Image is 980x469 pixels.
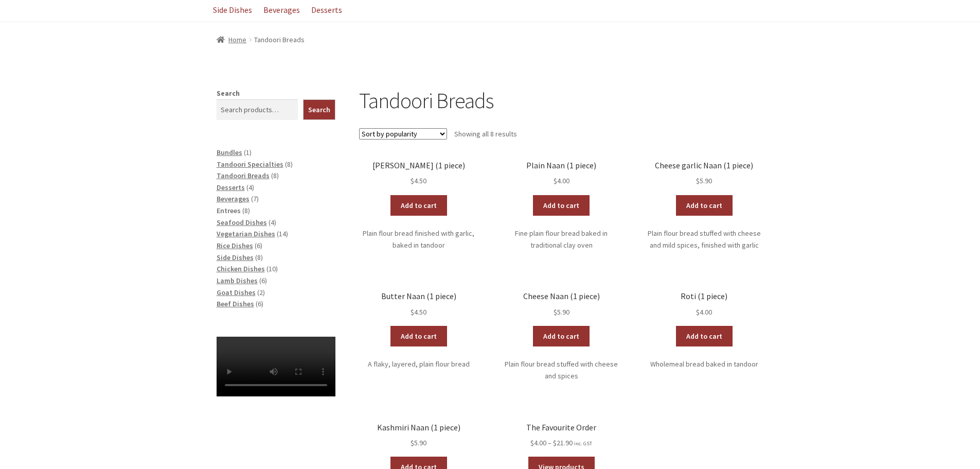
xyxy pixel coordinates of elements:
p: Showing all 8 results [454,126,517,142]
p: Fine plain flour bread baked in traditional clay oven [502,228,621,251]
select: Shop order [359,128,447,140]
a: Lamb Dishes [217,276,258,285]
a: Add to cart: “Garlic Naan (1 piece)” [390,195,447,216]
span: 2 [259,288,263,297]
bdi: 4.50 [411,176,426,185]
p: Wholemeal bread baked in tandoor [645,358,763,370]
span: $ [411,176,414,185]
span: 6 [261,276,265,285]
a: Butter Naan (1 piece) $4.50 [359,291,478,318]
a: Tandoori Specialties [217,160,283,169]
span: 8 [244,206,248,215]
a: The Favourite Order inc. GST [502,423,621,449]
span: $ [411,307,414,317]
span: / [246,34,254,46]
h2: Cheese Naan (1 piece) [502,291,621,301]
span: 4 [271,218,274,227]
label: Search [217,89,240,98]
a: Beverages [217,194,250,203]
span: $ [696,307,700,317]
bdi: 5.90 [696,176,712,185]
a: Add to cart: “Roti (1 piece)” [676,326,733,346]
a: Add to cart: “Butter Naan (1 piece)” [390,326,447,346]
a: Desserts [217,183,245,192]
p: Plain flour bread stuffed with cheese and spices [502,358,621,381]
span: $ [554,176,557,185]
span: $ [553,438,557,447]
small: inc. GST [574,440,592,447]
a: Goat Dishes [217,288,256,297]
span: $ [554,307,557,317]
input: Search products… [217,99,298,120]
a: Chicken Dishes [217,264,265,273]
bdi: 4.00 [530,438,546,447]
span: 6 [257,241,260,250]
bdi: 5.90 [554,307,569,317]
a: Entrees [217,206,241,215]
a: Side Dishes [217,253,254,262]
a: Seafood Dishes [217,218,267,227]
a: Beef Dishes [217,299,254,308]
a: Add to cart: “Plain Naan (1 piece)” [533,195,590,216]
a: Rice Dishes [217,241,253,250]
h2: Cheese garlic Naan (1 piece) [645,161,763,170]
p: Plain flour bread stuffed with cheese and mild spices, finished with garlic [645,228,763,251]
a: Add to cart: “Cheese Naan (1 piece)” [533,326,590,346]
span: 6 [258,299,261,308]
a: Kashmiri Naan (1 piece) $5.90 [359,423,478,449]
a: Vegetarian Dishes [217,229,275,238]
button: Search [303,99,335,120]
h2: Kashmiri Naan (1 piece) [359,423,478,432]
a: Cheese Naan (1 piece) $5.90 [502,291,621,318]
a: Tandoori Breads [217,171,270,180]
h2: Roti (1 piece) [645,291,763,301]
h2: The Favourite Order [502,423,621,432]
a: Cheese garlic Naan (1 piece) $5.90 [645,161,763,187]
span: 14 [279,229,286,238]
bdi: 5.90 [411,438,426,447]
a: Bundles [217,148,242,157]
span: 1 [246,148,250,157]
span: $ [411,438,414,447]
span: – [548,438,551,447]
a: Roti (1 piece) $4.00 [645,291,763,318]
span: 4 [248,183,252,192]
a: Home [217,35,247,44]
span: 8 [273,171,277,180]
bdi: 4.00 [554,176,569,185]
a: Plain Naan (1 piece) $4.00 [502,161,621,187]
h2: [PERSON_NAME] (1 piece) [359,161,478,170]
bdi: 4.50 [411,307,426,317]
a: [PERSON_NAME] (1 piece) $4.50 [359,161,478,187]
h2: Plain Naan (1 piece) [502,161,621,170]
bdi: 21.90 [553,438,573,447]
h1: Tandoori Breads [359,88,763,114]
p: A flaky, layered, plain flour bread [359,358,478,370]
span: 8 [257,253,261,262]
bdi: 4.00 [696,307,712,317]
span: 10 [269,264,276,273]
span: 7 [253,194,257,203]
a: Add to cart: “Cheese garlic Naan (1 piece)” [676,195,733,216]
span: $ [530,438,534,447]
p: Plain flour bread finished with garlic, baked in tandoor [359,228,478,251]
h2: Butter Naan (1 piece) [359,291,478,301]
nav: breadcrumbs [217,34,764,46]
span: 8 [287,160,291,169]
span: $ [696,176,700,185]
